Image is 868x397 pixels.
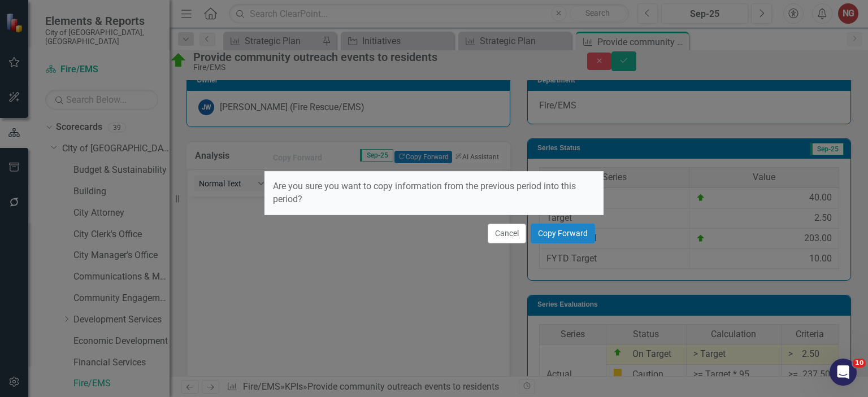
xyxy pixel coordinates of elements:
[273,154,322,162] div: Copy Forward
[531,224,595,243] button: Copy Forward
[488,224,526,243] button: Cancel
[264,172,604,215] div: Are you sure you want to copy information from the previous period into this period?
[853,359,866,368] span: 10
[830,359,857,386] iframe: Intercom live chat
